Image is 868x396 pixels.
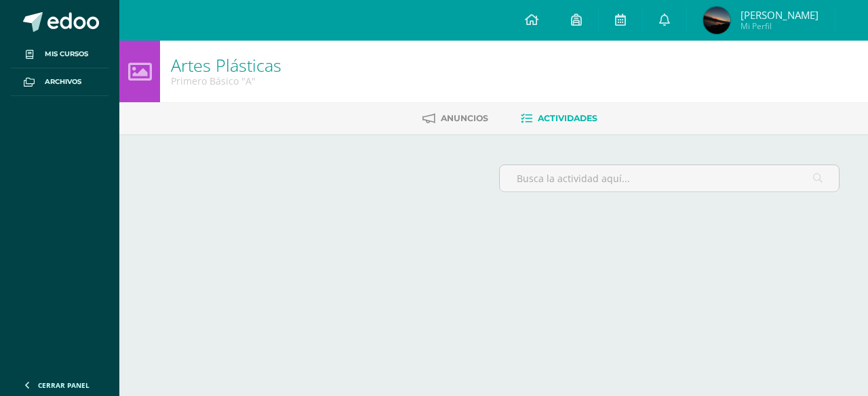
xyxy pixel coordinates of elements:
img: d0711b40ec439666d0e7767adc0c4bb0.png [703,7,730,34]
a: Artes Plásticas [171,53,281,76]
a: Archivos [11,68,108,96]
span: [PERSON_NAME] [741,8,818,22]
span: Cerrar panel [38,380,90,390]
input: Busca la actividad aquí... [500,165,839,192]
span: Mis cursos [45,49,88,60]
h1: Artes Plásticas [171,56,281,74]
a: Actividades [521,108,597,129]
a: Anuncios [422,108,488,129]
span: Mi Perfil [741,20,818,32]
span: Archivos [45,76,81,87]
a: Mis cursos [11,41,108,68]
span: Anuncios [441,113,488,123]
div: Primero Básico 'A' [171,74,281,87]
span: Actividades [538,113,597,123]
